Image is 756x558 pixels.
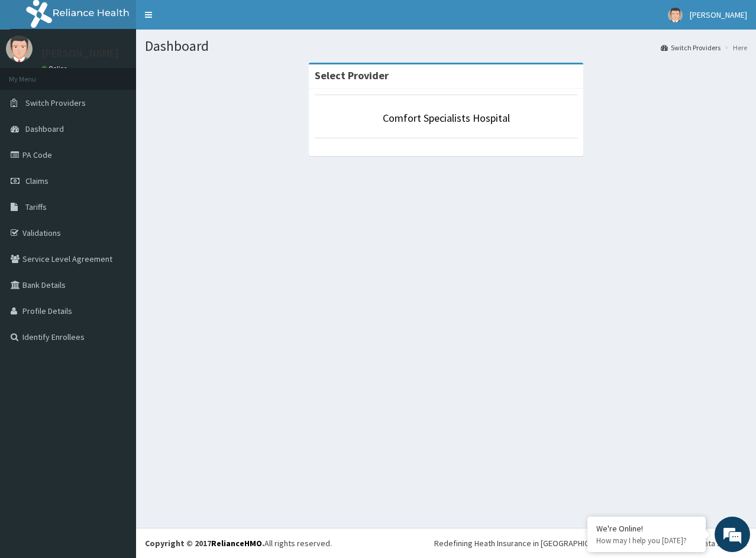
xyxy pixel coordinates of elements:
[668,8,683,22] img: User Image
[41,64,70,73] a: Online
[315,69,389,82] strong: Select Provider
[383,111,510,125] a: Comfort Specialists Hospital
[136,528,756,558] footer: All rights reserved.
[25,176,49,186] span: Claims
[596,523,697,534] div: We're Online!
[211,538,262,549] a: RelianceHMO
[145,38,747,54] h1: Dashboard
[596,536,697,546] p: How may I help you today?
[145,538,264,549] strong: Copyright © 2017 .
[722,43,747,53] li: Here
[41,48,119,59] p: [PERSON_NAME]
[690,9,747,20] span: [PERSON_NAME]
[434,537,747,549] div: Redefining Heath Insurance in [GEOGRAPHIC_DATA] using Telemedicine and Data Science!
[661,43,721,53] a: Switch Providers
[25,202,47,212] span: Tariffs
[25,124,64,134] span: Dashboard
[6,35,33,62] img: User Image
[25,98,86,108] span: Switch Providers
